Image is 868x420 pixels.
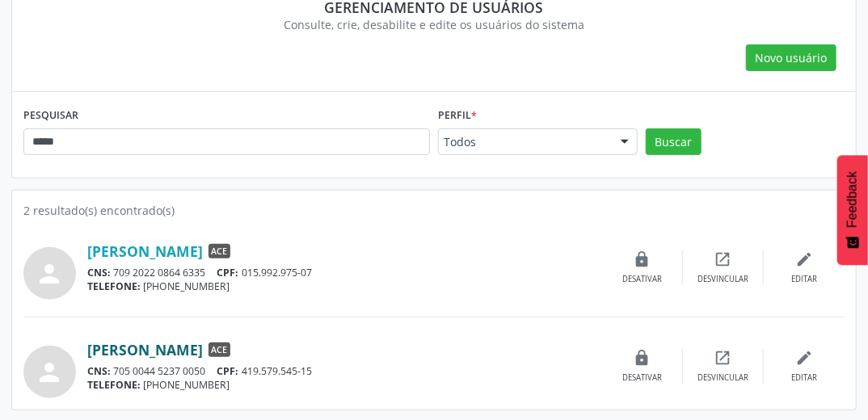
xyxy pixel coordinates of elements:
div: Desvincular [697,274,748,285]
span: Feedback [845,171,860,228]
i: open_in_new [714,250,732,268]
span: CNS: [87,364,111,378]
i: person [36,259,65,288]
button: Novo usuário [746,44,836,72]
div: Desativar [622,372,662,384]
div: Desativar [622,274,662,285]
label: Perfil [438,103,477,128]
button: Buscar [646,128,702,156]
div: Desvincular [697,372,748,384]
div: Editar [791,274,817,285]
span: ACE [209,244,230,258]
div: Consulte, crie, desabilite e edite os usuários do sistema [35,16,833,33]
i: edit [795,349,813,367]
button: Feedback - Mostrar pesquisa [837,155,868,265]
span: TELEFONE: [87,279,141,293]
i: edit [795,250,813,268]
i: open_in_new [714,349,732,367]
i: lock [634,349,651,367]
div: Editar [791,372,817,384]
span: CPF: [217,364,239,378]
div: 2 resultado(s) encontrado(s) [23,202,845,219]
i: lock [634,250,651,268]
div: 705 0044 5237 0050 419.579.545-15 [87,364,602,378]
span: Novo usuário [756,49,828,66]
span: TELEFONE: [87,378,141,392]
label: PESQUISAR [23,103,78,128]
a: [PERSON_NAME] [87,341,203,359]
span: Todos [444,134,605,150]
div: [PHONE_NUMBER] [87,378,602,392]
div: 709 2022 0864 6335 015.992.975-07 [87,266,602,279]
span: ACE [209,342,230,357]
a: [PERSON_NAME] [87,242,203,260]
span: CNS: [87,266,111,279]
span: CPF: [217,266,239,279]
div: [PHONE_NUMBER] [87,279,602,293]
